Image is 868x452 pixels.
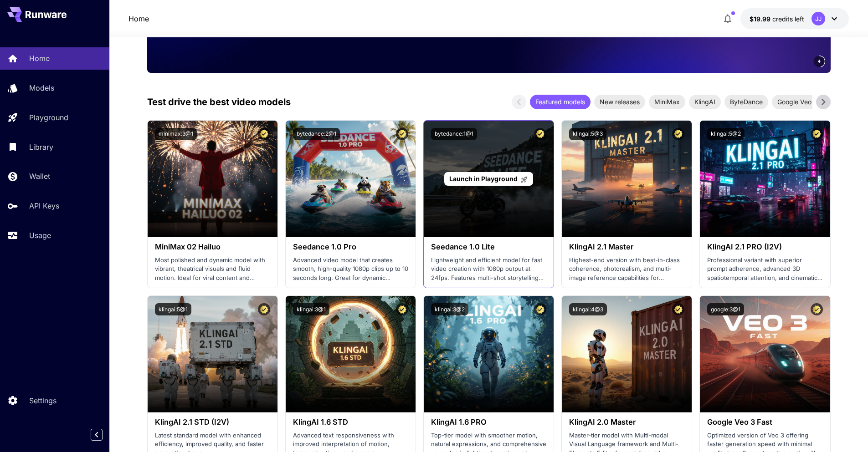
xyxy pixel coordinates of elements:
[707,303,744,315] button: google:3@1
[449,175,518,183] span: Launch in Playground
[707,256,822,283] p: Professional variant with superior prompt adherence, advanced 3D spatiotemporal attention, and ci...
[431,418,546,427] h3: KlingAI 1.6 PRO
[534,303,546,315] button: Certified Model – Vetted for best performance and includes a commercial license.
[293,418,408,427] h3: KlingAI 1.6 STD
[569,256,684,283] p: Highest-end version with best-in-class coherence, photorealism, and multi-image reference capabil...
[29,200,59,211] p: API Keys
[750,14,804,24] div: $19.98533
[431,243,546,251] h3: Seedance 1.0 Lite
[148,296,277,412] img: alt
[396,303,408,315] button: Certified Model – Vetted for best performance and includes a commercial license.
[29,53,50,64] p: Home
[700,121,830,237] img: alt
[530,97,591,107] span: Featured models
[258,303,270,315] button: Certified Model – Vetted for best performance and includes a commercial license.
[293,128,340,140] button: bytedance:2@1
[148,121,277,237] img: alt
[444,172,533,186] a: Launch in Playground
[707,128,745,140] button: klingai:5@2
[772,97,817,107] span: Google Veo
[562,296,692,412] img: alt
[286,121,416,237] img: alt
[569,303,607,315] button: klingai:4@3
[29,82,54,93] p: Models
[594,97,645,107] span: New releases
[396,128,408,140] button: Certified Model – Vetted for best performance and includes a commercial license.
[724,97,768,107] span: ByteDance
[649,97,685,107] span: MiniMax
[29,230,51,241] p: Usage
[772,15,804,23] span: credits left
[147,95,291,109] p: Test drive the best video models
[707,418,822,427] h3: Google Veo 3 Fast
[431,128,477,140] button: bytedance:1@1
[98,427,109,443] div: Collapse sidebar
[530,95,591,109] div: Featured models
[740,8,849,29] button: $19.98533JJ
[818,58,821,65] span: 4
[155,418,270,427] h3: KlingAI 2.1 STD (I2V)
[689,97,721,107] span: KlingAI
[128,13,149,24] a: Home
[672,128,684,140] button: Certified Model – Vetted for best performance and includes a commercial license.
[286,296,416,412] img: alt
[29,395,56,406] p: Settings
[293,256,408,283] p: Advanced video model that creates smooth, high-quality 1080p clips up to 10 seconds long. Great f...
[707,243,822,251] h3: KlingAI 2.1 PRO (I2V)
[772,95,817,109] div: Google Veo
[569,243,684,251] h3: KlingAI 2.1 Master
[29,112,68,123] p: Playground
[91,429,103,441] button: Collapse sidebar
[649,95,685,109] div: MiniMax
[293,243,408,251] h3: Seedance 1.0 Pro
[724,95,768,109] div: ByteDance
[569,128,606,140] button: klingai:5@3
[155,128,197,140] button: minimax:3@1
[155,256,270,283] p: Most polished and dynamic model with vibrant, theatrical visuals and fluid motion. Ideal for vira...
[812,12,825,25] div: JJ
[594,95,645,109] div: New releases
[811,128,823,140] button: Certified Model – Vetted for best performance and includes a commercial license.
[29,142,53,152] p: Library
[534,128,546,140] button: Certified Model – Vetted for best performance and includes a commercial license.
[128,13,149,24] nav: breadcrumb
[293,303,329,315] button: klingai:3@1
[431,256,546,283] p: Lightweight and efficient model for fast video creation with 1080p output at 24fps. Features mult...
[29,171,50,182] p: Wallet
[750,15,772,23] span: $19.99
[155,243,270,251] h3: MiniMax 02 Hailuo
[672,303,684,315] button: Certified Model – Vetted for best performance and includes a commercial license.
[424,296,554,412] img: alt
[811,303,823,315] button: Certified Model – Vetted for best performance and includes a commercial license.
[258,128,270,140] button: Certified Model – Vetted for best performance and includes a commercial license.
[700,296,830,412] img: alt
[689,95,721,109] div: KlingAI
[431,303,468,315] button: klingai:3@2
[155,303,191,315] button: klingai:5@1
[569,418,684,427] h3: KlingAI 2.0 Master
[562,121,692,237] img: alt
